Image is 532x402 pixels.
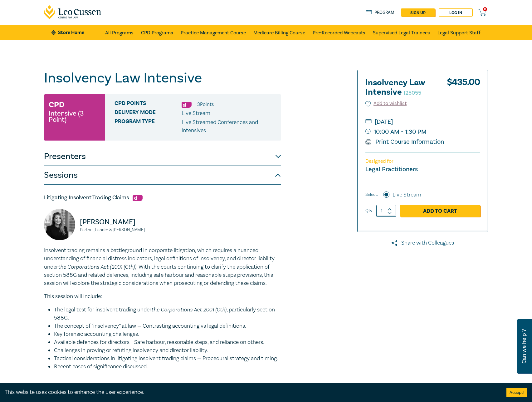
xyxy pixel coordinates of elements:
[401,8,435,17] a: sign up
[105,25,134,40] a: All Programs
[447,78,480,100] div: $ 435.00
[49,110,100,123] small: Intensive (3 Point)
[44,70,281,86] h1: Insolvency Law Intensive
[365,158,480,164] p: Designed for
[365,207,372,214] label: Qty
[44,166,281,185] button: Sessions
[133,195,143,201] img: Substantive Law
[521,323,527,370] span: Can we help ?
[483,7,487,11] span: 0
[58,263,136,270] em: the Corporations Act (2001 (Cth))
[44,194,281,201] h5: Litigating Insolvent Trading Claims
[400,205,480,217] a: Add to Cart
[365,127,480,137] small: 10:00 AM - 1:30 PM
[506,388,527,397] button: Accept cookies
[54,322,281,330] li: The concept of “insolvency” at law — Contrasting accounting vs legal definitions.
[44,246,281,287] p: Insolvent trading remains a battleground in corporate litigation, which requires a nuanced unders...
[115,109,182,117] span: Delivery Mode
[115,118,182,135] span: Program type
[357,239,488,247] a: Share with Colleagues
[182,118,276,135] p: Live Streamed Conferences and Intensives
[182,102,192,108] img: Substantive Law
[54,338,281,346] li: Available defences for directors - Safe harbour, reasonable steps, and reliance on others.
[44,147,281,166] button: Presenters
[393,191,421,199] label: Live Stream
[404,89,421,97] small: I25055
[365,191,378,198] span: Select:
[365,100,407,107] button: Add to wishlist
[54,355,281,363] li: Tactical considerations in litigating insolvent trading claims — Procedural strategy and timing.
[365,117,480,127] small: [DATE]
[44,292,281,300] p: This session will include:
[365,138,444,146] a: Print Course Information
[197,100,214,108] li: 3 Point s
[80,217,159,227] p: [PERSON_NAME]
[376,205,396,217] input: 1
[49,99,64,110] h3: CPD
[151,306,227,313] em: the Corporations Act 2001 (Cth)
[54,346,281,355] li: Challenges in proving or refuting insolvency and director liability.
[437,25,481,40] a: Legal Support Staff
[366,9,395,16] a: Program
[365,78,434,97] h2: Insolvency Law Intensive
[44,209,75,240] img: Lily Nguyen
[51,29,95,36] a: Store Home
[115,100,182,108] span: CPD Points
[80,228,159,232] small: Partner, Lander & [PERSON_NAME]
[253,25,305,40] a: Medicare Billing Course
[141,25,173,40] a: CPD Programs
[182,110,210,117] span: Live Stream
[54,305,281,322] li: The legal test for insolvent trading under , particularly section 588G.
[181,25,246,40] a: Practice Management Course
[373,25,430,40] a: Supervised Legal Trainees
[5,388,497,396] div: This website uses cookies to enhance the user experience.
[439,8,473,17] a: Log in
[365,165,418,173] small: Legal Practitioners
[54,363,281,371] li: Recent cases of significance discussed.
[313,25,365,40] a: Pre-Recorded Webcasts
[54,330,281,338] li: Key forensic accounting challenges.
